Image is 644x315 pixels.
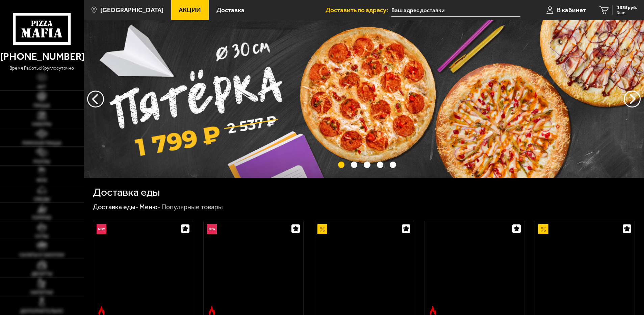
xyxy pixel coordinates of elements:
span: Хит [37,85,46,90]
img: Новинка [97,224,107,234]
img: Новинка [207,224,217,234]
span: Акции [179,7,201,13]
button: точки переключения [377,162,383,168]
div: Популярные товары [161,203,223,212]
span: Супы [35,234,48,239]
button: точки переключения [338,162,344,168]
span: В кабинет [557,7,586,13]
button: точки переключения [390,162,396,168]
span: Доставка [216,7,244,13]
span: Роллы [33,160,50,164]
input: Ваш адрес доставки [391,4,520,17]
h1: Доставка еды [93,187,160,198]
span: 3 шт. [617,11,637,15]
span: Доставить по адресу: [326,7,391,13]
span: Римская пицца [22,141,61,146]
span: Обеды [34,197,50,202]
span: Дополнительно [20,309,63,314]
button: предыдущий [624,91,641,107]
span: Пицца [33,103,50,108]
a: Доставка еды- [93,203,138,211]
span: WOK [36,178,47,183]
a: Меню- [139,203,160,211]
span: Десерты [31,272,52,276]
button: точки переключения [351,162,357,168]
img: Акционный [317,224,328,234]
img: Акционный [538,224,548,234]
span: Напитки [30,290,53,295]
span: Горячее [32,216,52,220]
button: точки переключения [364,162,370,168]
button: следующий [87,91,104,107]
span: Наборы [32,122,51,127]
span: [GEOGRAPHIC_DATA] [100,7,163,13]
span: Салаты и закуски [19,253,64,258]
span: 1335 руб. [617,5,637,10]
